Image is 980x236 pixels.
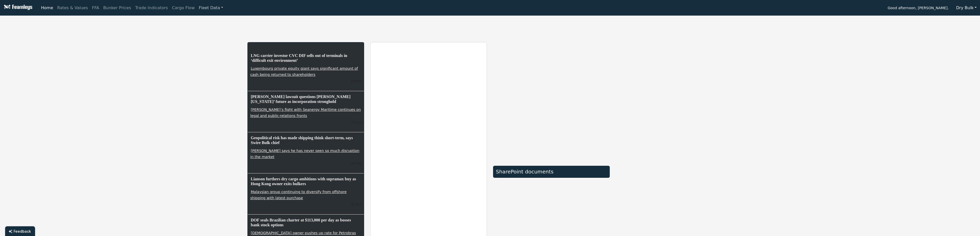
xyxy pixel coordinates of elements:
[496,169,607,175] div: SharePoint documents
[250,189,347,200] a: Malaysian group continuing to diversify from offshore shipping with latest purchase
[101,3,133,13] a: Bunker Prices
[250,135,361,146] h6: Geopolitical risk has made shipping think short-term, says Swire Bulk chief
[351,120,361,124] small: 21/08/2025, 12:51:36
[39,3,55,13] a: Home
[90,3,101,13] a: FFA
[351,79,361,83] small: 21/08/2025, 13:50:32
[250,66,358,77] a: Luxembourg private equity giant says significant amount of cash being returned to shareholders
[888,4,949,13] span: Good afternoon, [PERSON_NAME].
[616,103,733,160] iframe: mini symbol-overview TradingView widget
[250,94,361,104] h6: [PERSON_NAME] lawsuit questions [PERSON_NAME][US_STATE]’ future as incorporation stronghold
[616,42,733,98] iframe: mini symbol-overview TradingView widget
[953,3,980,13] button: Dry Bulk
[351,202,361,206] small: 21/08/2025, 12:14:48
[55,3,90,13] a: Rates & Values
[133,3,170,13] a: Trade Indicators
[247,18,733,36] iframe: tickers TradingView widget
[170,3,197,13] a: Cargo Flow
[250,176,361,187] h6: Lianson furthers dry cargo ambitions with supramax buy as Hong Kong owner exits bulkers
[250,217,361,228] h6: DOF seals Brazilian charter at $113,000 per day as bosses bank stock options
[493,42,610,160] iframe: market overview TradingView widget
[250,107,361,118] a: [PERSON_NAME]’s fight with Seanergy Maritime continues on legal and public-relations fronts
[250,148,359,159] a: [PERSON_NAME] says he has never seen so much disruption in the market
[616,165,733,221] iframe: mini symbol-overview TradingView widget
[351,161,361,165] small: 21/08/2025, 12:21:48
[197,3,225,13] a: Fleet Data
[250,53,361,63] h6: LNG carrier investor CVC DIF sells out of terminals in ‘difficult exit environment’
[3,5,32,11] img: Fearnleys Logo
